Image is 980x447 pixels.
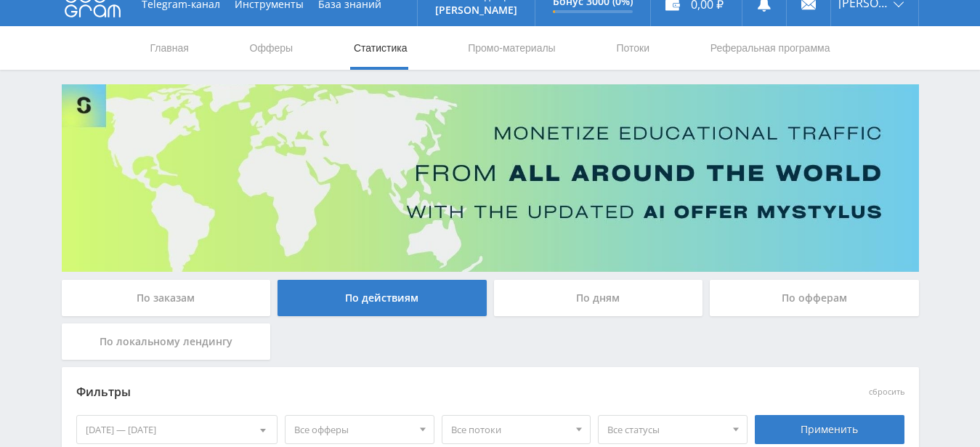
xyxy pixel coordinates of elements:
[435,4,517,16] p: [PERSON_NAME]
[869,387,904,397] button: сбросить
[149,26,190,70] a: Главная
[709,26,832,70] a: Реферальная программа
[607,416,725,443] span: Все статусы
[615,26,651,70] a: Потоки
[76,382,696,403] div: Фильтры
[451,416,569,443] span: Все потоки
[352,26,409,70] a: Статистика
[62,323,271,360] div: По локальному лендингу
[62,84,919,272] img: Banner
[62,280,271,316] div: По заказам
[755,415,904,444] div: Применить
[278,280,487,316] div: По действиям
[710,280,919,316] div: По офферам
[294,416,412,443] span: Все офферы
[248,26,295,70] a: Офферы
[494,280,703,316] div: По дням
[466,26,556,70] a: Промо-материалы
[77,416,278,443] div: [DATE] — [DATE]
